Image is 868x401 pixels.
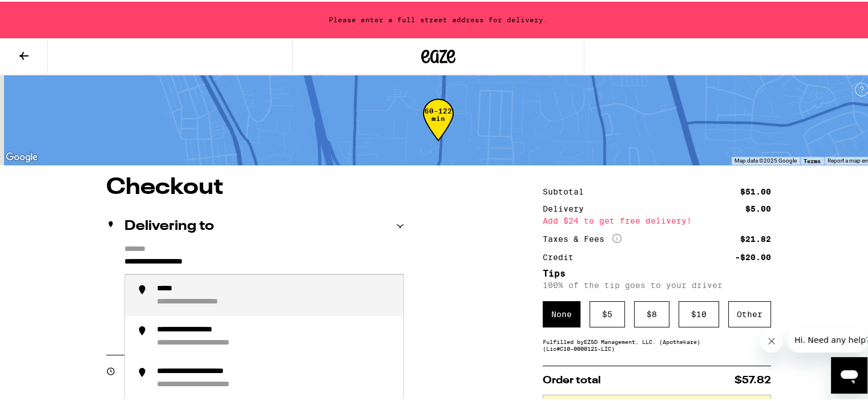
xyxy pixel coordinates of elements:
[543,215,771,223] div: Add $24 to get free delivery!
[543,186,592,194] div: Subtotal
[831,355,867,392] iframe: Button to launch messaging window
[543,337,771,350] div: Fulfilled by EZSD Management, LLC. (Apothekare) (Lic# C10-0000121-LIC )
[679,299,719,326] div: $ 10
[543,203,592,211] div: Delivery
[734,156,797,162] span: Map data ©2025 Google
[543,374,601,384] span: Order total
[740,186,771,194] div: $51.00
[106,175,404,197] h1: Checkout
[3,148,41,163] img: Google
[7,8,82,17] span: Hi. Need any help?
[543,299,580,326] div: None
[634,299,669,326] div: $ 8
[740,233,771,241] div: $21.82
[745,203,771,211] div: $5.00
[423,106,454,148] div: 60-122 min
[543,279,771,288] p: 100% of the tip goes to your driver
[3,148,41,163] a: Open this area in Google Maps (opens a new window)
[124,218,214,232] h2: Delivering to
[788,326,867,351] iframe: Message from company
[543,252,582,260] div: Credit
[590,299,625,326] div: $ 5
[804,156,821,163] a: Terms
[543,268,771,277] h5: Tips
[543,232,621,242] div: Taxes & Fees
[735,252,771,260] div: -$20.00
[728,299,771,326] div: Other
[760,328,783,351] iframe: Close message
[734,374,771,384] span: $57.82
